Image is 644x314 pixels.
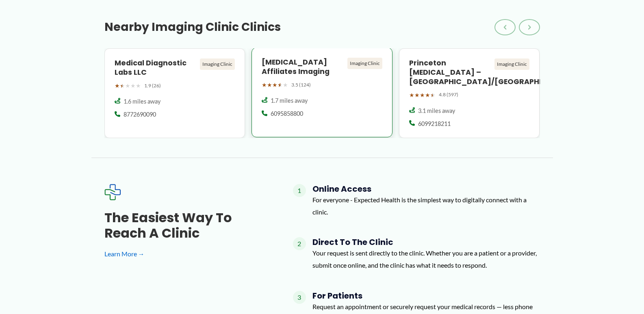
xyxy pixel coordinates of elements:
[409,58,492,87] h4: Princeton [MEDICAL_DATA] – [GEOGRAPHIC_DATA]/[GEOGRAPHIC_DATA]
[124,110,156,119] span: 8772690090
[418,107,455,115] span: 3.1 miles away
[312,184,540,194] h4: Online Access
[425,90,430,100] span: ★
[115,58,197,77] h4: Medical Diagnostic Labs LLC
[252,48,392,138] a: [MEDICAL_DATA] Affiliates Imaging Imaging Clinic ★★★★★ 3.5 (124) 1.7 miles away 6095858800
[130,80,136,91] span: ★
[293,184,306,197] span: 1
[439,90,458,99] span: 4.8 (597)
[104,210,267,241] h3: The Easiest Way to Reach a Clinic
[414,90,420,100] span: ★
[409,90,414,100] span: ★
[291,80,311,89] span: 3.5 (124)
[420,90,425,100] span: ★
[271,110,303,118] span: 6095858800
[144,81,161,90] span: 1.9 (26)
[503,22,507,32] span: ‹
[312,194,540,218] p: For everyone - Expected Health is the simplest way to digitally connect with a clinic.
[312,247,540,271] p: Your request is sent directly to the clinic. Whether you are a patient or a provider, submit once...
[104,20,281,35] h3: Nearby Imaging Clinic Clinics
[519,19,540,35] button: ›
[494,19,516,35] button: ‹
[124,97,160,106] span: 1.6 miles away
[293,237,306,250] span: 2
[262,80,267,90] span: ★
[125,80,130,91] span: ★
[283,80,288,90] span: ★
[399,48,540,138] a: Princeton [MEDICAL_DATA] – [GEOGRAPHIC_DATA]/[GEOGRAPHIC_DATA] Imaging Clinic ★★★★★ 4.8 (597) 3.1...
[104,248,267,260] a: Learn More →
[262,58,344,76] h4: [MEDICAL_DATA] Affiliates Imaging
[104,48,245,138] a: Medical Diagnostic Labs LLC Imaging Clinic ★★★★★ 1.9 (26) 1.6 miles away 8772690090
[136,80,141,91] span: ★
[293,291,306,304] span: 3
[278,80,283,90] span: ★
[200,58,235,70] div: Imaging Clinic
[104,184,121,200] img: Expected Healthcare Logo
[528,22,531,32] span: ›
[430,90,436,100] span: ★
[115,80,120,91] span: ★
[271,97,308,105] span: 1.7 miles away
[347,58,382,69] div: Imaging Clinic
[267,80,272,90] span: ★
[120,80,125,91] span: ★
[272,80,278,90] span: ★
[418,120,451,128] span: 6099218211
[312,291,540,301] h4: For Patients
[494,58,529,70] div: Imaging Clinic
[312,237,540,247] h4: Direct to the Clinic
